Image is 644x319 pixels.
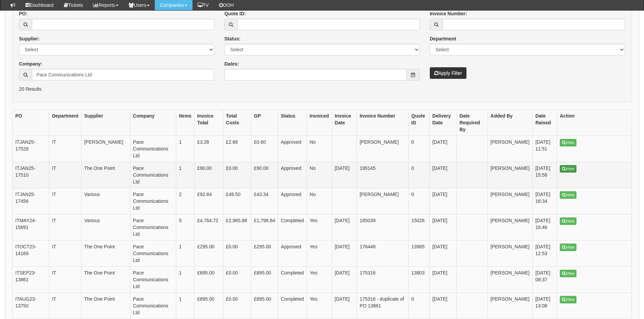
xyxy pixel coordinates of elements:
[19,35,40,42] label: Supplier:
[81,214,130,241] td: Various
[332,267,357,293] td: [DATE]
[532,241,557,267] td: [DATE] 12:53
[81,188,130,214] td: Various
[430,35,456,42] label: Department
[429,136,457,162] td: [DATE]
[194,267,223,293] td: £895.00
[130,110,176,136] th: Company
[13,267,49,293] td: ITSEP23-13861
[194,214,223,241] td: £4,764.72
[176,136,195,162] td: 1
[560,217,576,225] a: View
[49,188,81,214] td: IT
[332,241,357,267] td: [DATE]
[251,214,278,241] td: £1,798.84
[251,110,278,136] th: GP
[176,267,195,293] td: 1
[81,136,130,162] td: [PERSON_NAME]
[357,267,408,293] td: 175316
[49,110,81,136] th: Department
[357,241,408,267] td: 176448
[278,267,307,293] td: Completed
[278,241,307,267] td: Approved
[557,110,632,136] th: Action
[251,188,278,214] td: £43.34
[49,214,81,241] td: IT
[13,188,49,214] td: ITJAN25-17456
[278,162,307,188] td: Approved
[194,162,223,188] td: £90.00
[429,241,457,267] td: [DATE]
[487,267,532,293] td: [PERSON_NAME]
[278,214,307,241] td: Completed
[224,60,239,67] label: Dates:
[532,214,557,241] td: [DATE] 16:46
[130,188,176,214] td: Pace Communications Ltd
[357,293,408,319] td: 175316 - duplicate of PO 13861
[408,162,429,188] td: 0
[278,188,307,214] td: Approved
[408,241,429,267] td: 13985
[224,10,246,17] label: Quote ID:
[429,188,457,214] td: [DATE]
[19,86,625,92] p: 20 Results
[408,293,429,319] td: 0
[176,214,195,241] td: 5
[429,267,457,293] td: [DATE]
[487,136,532,162] td: [PERSON_NAME]
[307,188,332,214] td: No
[81,293,130,319] td: The One Point
[130,267,176,293] td: Pace Communications Ltd
[357,136,408,162] td: [PERSON_NAME]
[223,214,251,241] td: £2,965.88
[307,293,332,319] td: Yes
[13,110,49,136] th: PO
[176,110,195,136] th: Items
[408,136,429,162] td: 0
[130,136,176,162] td: Pace Communications Ltd
[332,110,357,136] th: Invoice Date
[332,162,357,188] td: [DATE]
[19,10,27,17] label: PO:
[13,136,49,162] td: ITJAN25-17528
[307,162,332,188] td: No
[223,136,251,162] td: £2.68
[13,162,49,188] td: ITJAN25-17510
[49,267,81,293] td: IT
[130,241,176,267] td: Pace Communications Ltd
[194,188,223,214] td: £92.84
[532,293,557,319] td: [DATE] 13:08
[278,110,307,136] th: Status
[560,244,576,251] a: View
[560,165,576,173] a: View
[307,136,332,162] td: No
[560,139,576,146] a: View
[49,162,81,188] td: IT
[223,162,251,188] td: £0.00
[81,267,130,293] td: The One Point
[278,136,307,162] td: Approved
[307,214,332,241] td: Yes
[13,293,49,319] td: ITAUG23-13750
[81,241,130,267] td: The One Point
[278,293,307,319] td: Completed
[532,162,557,188] td: [DATE] 15:58
[429,110,457,136] th: Delivery Date
[408,110,429,136] th: Quote ID
[130,162,176,188] td: Pace Communications Ltd
[194,136,223,162] td: £3.28
[429,293,457,319] td: [DATE]
[560,270,576,277] a: View
[532,267,557,293] td: [DATE] 08:37
[194,241,223,267] td: £295.00
[251,241,278,267] td: £295.00
[487,162,532,188] td: [PERSON_NAME]
[223,110,251,136] th: Total Costs
[19,60,42,67] label: Company:
[223,267,251,293] td: £0.00
[408,267,429,293] td: 13803
[429,214,457,241] td: [DATE]
[307,110,332,136] th: Invoiced
[223,241,251,267] td: £0.00
[487,214,532,241] td: [PERSON_NAME]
